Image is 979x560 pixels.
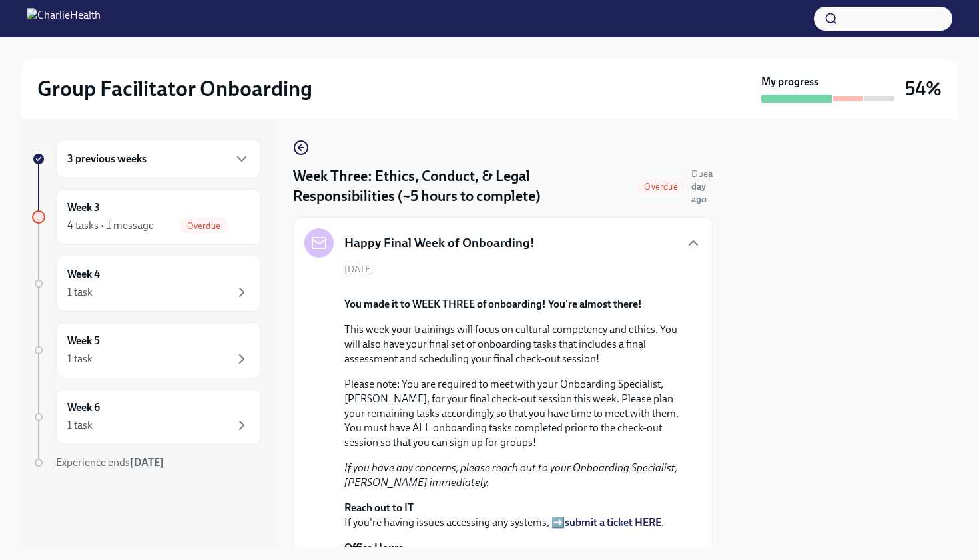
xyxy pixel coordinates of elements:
[344,298,642,310] strong: You made it to WEEK THREE of onboarding! You're almost there!
[67,152,147,166] h6: 3 previous weeks
[344,263,374,276] span: [DATE]
[67,418,93,433] div: 1 task
[56,140,261,178] div: 3 previous weeks
[32,322,261,378] a: Week 51 task
[905,77,942,101] h3: 54%
[67,200,100,215] h6: Week 3
[344,501,680,530] p: If you're having issues accessing any systems, ➡️ .
[179,221,228,231] span: Overdue
[67,218,154,233] div: 4 tasks • 1 message
[565,516,661,529] a: submit a ticket HERE
[636,182,685,192] span: Overdue
[344,541,403,554] strong: Office Hours
[761,75,818,89] strong: My progress
[67,352,93,366] div: 1 task
[344,501,414,514] strong: Reach out to IT
[37,75,312,102] h2: Group Facilitator Onboarding
[56,456,164,469] span: Experience ends
[293,166,631,206] h4: Week Three: Ethics, Conduct, & Legal Responsibilities (~5 hours to complete)
[691,168,713,205] strong: a day ago
[344,461,677,489] em: If you have any concerns, please reach out to your Onboarding Specialist, [PERSON_NAME] immediately.
[67,334,100,348] h6: Week 5
[344,377,680,450] p: Please note: You are required to meet with your Onboarding Specialist, [PERSON_NAME], for your fi...
[32,256,261,312] a: Week 41 task
[344,322,680,366] p: This week your trainings will focus on cultural competency and ethics. You will also have your fi...
[344,234,535,252] h5: Happy Final Week of Onboarding!
[130,456,164,469] strong: [DATE]
[67,400,100,415] h6: Week 6
[67,285,93,300] div: 1 task
[32,389,261,445] a: Week 61 task
[32,189,261,245] a: Week 34 tasks • 1 messageOverdue
[67,267,100,282] h6: Week 4
[27,8,101,29] img: CharlieHealth
[691,168,713,205] span: Due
